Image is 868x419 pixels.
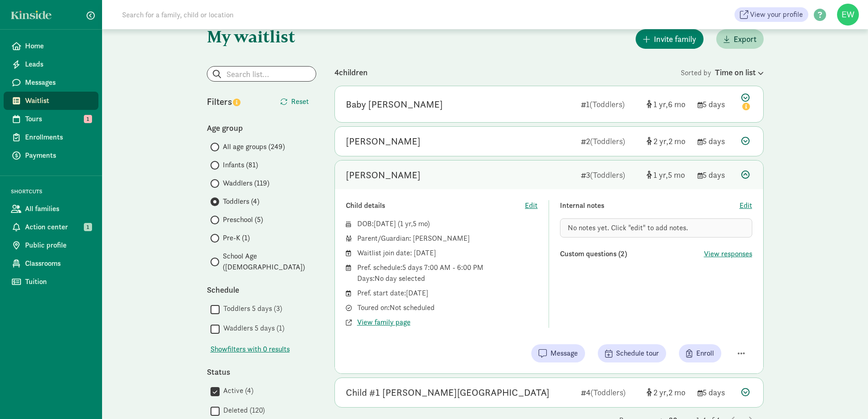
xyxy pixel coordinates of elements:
button: Enroll [679,344,721,362]
a: Tuition [4,273,98,291]
span: Action center [25,222,91,233]
div: 4 [581,386,639,398]
span: 2 [653,136,668,146]
span: Enrollments [25,132,91,143]
span: Show filters with 0 results [211,344,290,355]
a: Leads [4,55,98,73]
div: DOB: ( ) [357,218,538,229]
span: 5 [668,170,685,180]
span: 2 [668,136,685,146]
div: 4 children [334,66,681,78]
div: [object Object] [647,135,690,147]
label: Deleted (120) [220,405,265,416]
span: Message [550,348,578,359]
span: Waitlist [25,95,91,106]
span: 2 [668,387,685,398]
span: Home [25,41,91,52]
a: Action center 1 [4,218,98,236]
span: Leads [25,59,91,70]
span: Tuition [25,276,91,287]
a: Waitlist [4,92,98,110]
div: [object Object] [647,386,690,398]
div: Romeo Chang-Bocanegra [346,168,421,182]
button: Showfilters with 0 results [211,344,290,355]
span: 2 [653,387,668,398]
a: Classrooms [4,254,98,273]
a: Payments [4,146,98,165]
span: (Toddlers) [590,99,625,109]
a: View your profile [734,7,808,22]
div: 2 [581,135,639,147]
button: Edit [525,200,538,211]
div: 5 days [698,169,734,181]
span: Pre-K (1) [223,233,250,243]
button: Edit [740,200,752,211]
a: Home [4,37,98,55]
span: 1 [84,115,92,123]
span: (Toddlers) [590,136,625,146]
span: Messages [25,77,91,88]
span: (Toddlers) [590,170,625,180]
div: Child details [346,200,525,211]
span: Toddlers (4) [223,196,259,207]
div: 1 [581,98,639,110]
div: Age group [207,122,316,134]
span: All families [25,203,91,214]
span: Enroll [696,348,714,359]
span: 5 [413,219,427,228]
div: Pref. schedule: 5 days 7:00 AM - 6:00 PM Days: No day selected [357,262,538,284]
button: Message [531,344,585,362]
div: Pref. start date: [DATE] [357,288,538,299]
button: Schedule tour [598,344,666,362]
span: 1 [653,99,668,109]
h1: My waitlist [207,27,316,46]
div: Custom questions (2) [560,248,704,259]
span: 1 [400,219,413,228]
span: Export [734,33,756,45]
a: Messages [4,73,98,92]
span: 6 [668,99,685,109]
span: View your profile [750,9,803,20]
div: Filters [207,95,262,109]
div: Sorted by [681,66,764,78]
a: Enrollments [4,128,98,146]
span: Payments [25,150,91,161]
span: Reset [291,96,309,107]
span: Infants (81) [223,160,258,171]
a: Public profile [4,236,98,254]
span: All age groups (249) [223,141,285,152]
span: 1 [84,223,92,231]
span: Invite family [654,33,696,45]
div: [object Object] [647,169,690,181]
span: Schedule tour [616,348,659,359]
button: Export [716,29,764,49]
button: View family page [357,317,411,328]
span: Preschool (5) [223,214,263,225]
div: 3 [581,169,639,181]
div: 5 days [698,135,734,147]
label: Waddlers 5 days (1) [220,323,284,334]
span: 1 [653,170,668,180]
div: Waitlist join date: [DATE] [357,248,538,259]
div: 5 days [698,98,734,110]
span: [DATE] [374,219,396,228]
span: No notes yet. Click "edit" to add notes. [568,223,688,233]
a: Tours 1 [4,110,98,128]
div: Status [207,366,316,378]
span: Classrooms [25,258,91,269]
span: School Age ([DEMOGRAPHIC_DATA]) [223,251,316,273]
span: (Toddlers) [591,387,626,398]
input: Search list... [207,67,316,81]
a: All families [4,200,98,218]
span: Waddlers (119) [223,178,269,189]
span: View responses [704,248,752,259]
iframe: Chat Widget [822,375,868,419]
button: Reset [273,93,316,111]
div: 5 days [698,386,734,398]
div: Schedule [207,284,316,296]
span: Public profile [25,240,91,251]
div: Time on list [715,66,764,78]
